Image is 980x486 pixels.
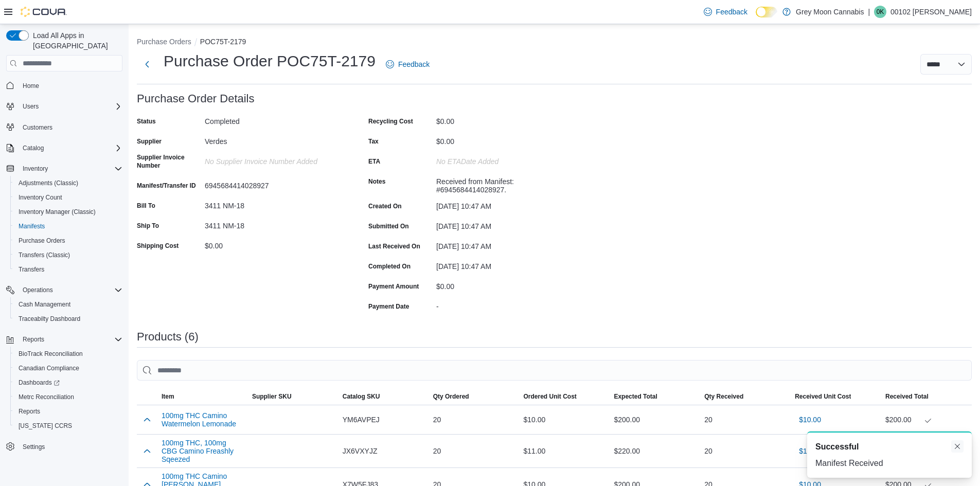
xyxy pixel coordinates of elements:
a: Reports [14,405,44,418]
label: Supplier Invoice Number [137,153,201,170]
span: Inventory Count [19,193,62,202]
div: [DATE] 10:47 AM [436,198,574,210]
button: Inventory Count [10,190,127,205]
div: Verdes [205,133,343,146]
span: Transfers (Classic) [14,249,122,261]
div: 20 [700,409,791,430]
button: Qty Ordered [429,388,520,405]
a: Dashboards [14,376,64,389]
label: Notes [368,177,385,186]
div: 20 [429,441,520,461]
button: Reports [10,404,127,419]
span: Ordered Unit Cost [524,392,577,401]
button: BioTrack Reconciliation [10,347,127,361]
a: Feedback [700,2,752,22]
span: Received Unit Cost [795,392,851,401]
button: Cash Management [10,297,127,312]
a: [US_STATE] CCRS [14,420,76,432]
span: Transfers [14,263,122,276]
nav: An example of EuiBreadcrumbs [137,37,972,49]
button: Supplier SKU [248,388,338,405]
a: Manifests [14,220,49,232]
span: Cash Management [19,300,70,309]
div: $0.00 [436,133,574,146]
a: Transfers (Classic) [14,249,74,261]
button: Reports [19,333,48,346]
div: [DATE] 10:47 AM [436,238,574,250]
a: Metrc Reconciliation [14,391,78,403]
span: Feedback [398,59,430,69]
a: Purchase Orders [14,235,69,247]
p: | [868,6,870,18]
span: Catalog [23,144,44,152]
label: Payment Date [368,302,409,311]
button: Users [2,99,127,114]
span: Manifests [19,222,45,230]
button: Inventory Manager (Classic) [10,205,127,219]
a: Dashboards [10,375,127,390]
label: Supplier [137,137,162,146]
span: Qty Ordered [433,392,469,401]
span: Inventory Count [14,191,122,204]
button: Received Unit Cost [791,388,881,405]
span: Dashboards [19,379,60,387]
span: Users [23,102,39,111]
span: JX6VXYJZ [343,445,378,457]
span: [US_STATE] CCRS [19,422,72,430]
div: $10.00 [520,409,610,430]
a: Transfers [14,263,48,276]
button: POC75T-2179 [200,38,246,46]
h3: Purchase Order Details [137,93,255,105]
span: Received Total [885,392,929,401]
div: $220.00 [610,441,700,461]
span: Reports [19,333,122,346]
button: Dismiss toast [951,440,964,453]
div: $200.00 [610,409,700,430]
button: Ordered Unit Cost [520,388,610,405]
label: ETA [368,157,380,166]
div: 20 [700,441,791,461]
span: Inventory Manager (Classic) [14,206,122,218]
span: Washington CCRS [14,420,122,432]
span: Metrc Reconciliation [19,393,74,401]
span: Traceabilty Dashboard [19,315,80,323]
span: Settings [23,443,45,451]
span: Traceabilty Dashboard [14,313,122,325]
span: Purchase Orders [19,237,65,245]
span: Reports [23,335,44,344]
a: Inventory Manager (Classic) [14,206,100,218]
button: Metrc Reconciliation [10,390,127,404]
div: $0.00 [205,238,343,250]
span: Cash Management [14,298,122,311]
div: Notification [815,441,964,453]
input: Dark Mode [756,7,777,17]
button: Adjustments (Classic) [10,176,127,190]
button: Customers [2,120,127,135]
span: Manifests [14,220,122,232]
span: Adjustments (Classic) [14,177,122,189]
span: Dashboards [14,376,122,389]
div: No ETADate added [436,153,574,166]
span: Qty Received [704,392,743,401]
button: 100mg THC Camino Watermelon Lemonade [162,411,244,428]
label: Status [137,117,156,125]
label: Payment Amount [368,282,419,291]
span: Customers [19,121,122,134]
span: Home [19,79,122,92]
button: 100mg THC, 100mg CBG Camino Freashly Sqeezed [162,439,244,463]
span: Inventory [23,165,48,173]
h3: Products (6) [137,331,199,343]
label: Completed On [368,262,411,271]
span: 0K [877,6,884,18]
button: Qty Received [700,388,791,405]
div: [DATE] 10:47 AM [436,218,574,230]
button: Item [157,388,248,405]
span: Purchase Orders [14,235,122,247]
label: Bill To [137,202,155,210]
span: Operations [23,286,53,294]
nav: Complex example [6,74,122,481]
a: Customers [19,121,57,134]
a: Home [19,80,43,92]
button: Inventory [19,163,52,175]
button: Operations [2,283,127,297]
